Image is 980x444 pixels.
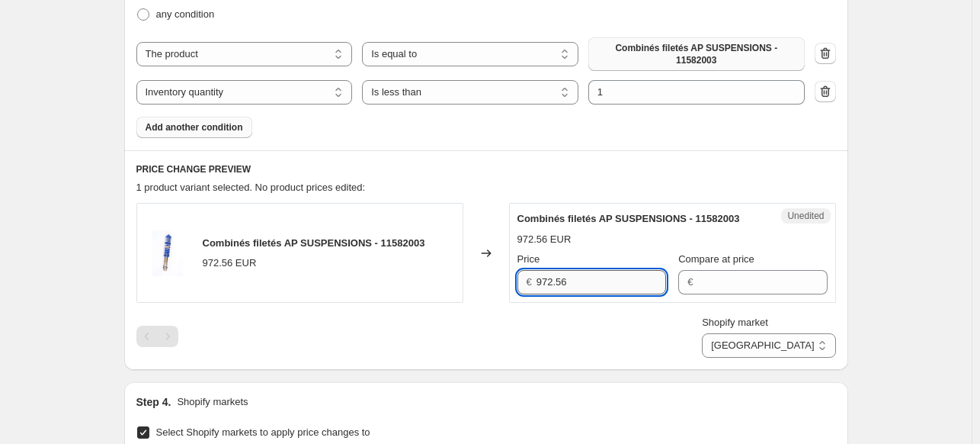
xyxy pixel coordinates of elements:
[517,253,540,265] span: Price
[156,426,370,438] span: Select Shopify markets to apply price changes to
[787,210,824,222] span: Unedited
[517,213,740,224] span: Combinés filetés AP SUSPENSIONS - 11582003
[136,163,836,175] h6: PRICE CHANGE PREVIEW
[203,256,257,271] div: 972.56 EUR
[156,8,215,20] span: any condition
[136,182,366,193] span: 1 product variant selected. No product prices edited:
[527,276,532,288] span: €
[678,253,754,265] span: Compare at price
[597,42,796,66] span: Combinés filetés AP SUSPENSIONS - 11582003
[136,326,178,347] nav: Pagination
[203,237,425,249] span: Combinés filetés AP SUSPENSIONS - 11582003
[687,276,693,288] span: €
[136,117,252,138] button: Add another condition
[136,394,171,410] h2: Step 4.
[145,230,191,276] img: 11827727_big_fde3f402-3f6e-4137-8cd3-fb06ff31e0c5_80x.jpg
[146,121,243,134] span: Add another condition
[517,232,572,247] div: 972.56 EUR
[702,317,768,328] span: Shopify market
[588,37,805,71] button: Combinés filetés AP SUSPENSIONS - 11582003
[177,394,248,410] p: Shopify markets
